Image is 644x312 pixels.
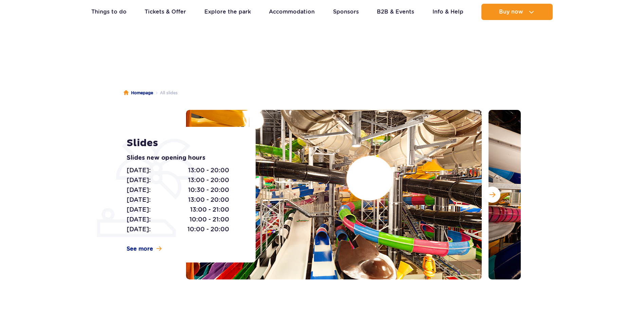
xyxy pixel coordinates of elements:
[127,215,151,224] span: [DATE]:
[127,137,240,149] h1: Slides
[127,195,151,204] span: [DATE]:
[91,4,127,20] a: Things to do
[153,90,178,96] li: All slides
[127,165,151,175] span: [DATE]:
[145,4,186,20] a: Tickets & Offer
[188,195,229,204] span: 13:00 - 20:00
[189,215,229,224] span: 10:00 - 21:00
[188,185,229,195] span: 10:30 - 20:00
[124,90,153,96] a: Homepage
[190,205,229,214] span: 13:00 - 21:00
[269,4,315,20] a: Accommodation
[333,4,359,20] a: Sponsors
[127,225,151,234] span: [DATE]:
[188,165,229,175] span: 13:00 - 20:00
[127,175,151,185] span: [DATE]:
[499,9,523,15] span: Buy now
[188,175,229,185] span: 13:00 - 20:00
[377,4,414,20] a: B2B & Events
[187,225,229,234] span: 10:00 - 20:00
[127,245,162,253] a: See more
[127,245,153,253] span: See more
[204,4,251,20] a: Explore the park
[481,4,553,20] button: Buy now
[484,187,500,203] button: Next slide
[127,153,240,163] p: Slides new opening hours
[127,185,151,195] span: [DATE]:
[127,205,151,214] span: [DATE]:
[433,4,463,20] a: Info & Help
